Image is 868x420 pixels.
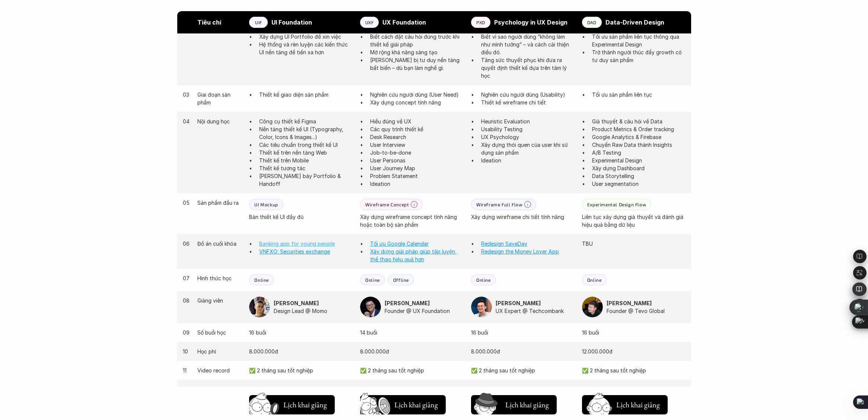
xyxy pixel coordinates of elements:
[382,19,426,26] strong: UX Foundation
[587,202,646,207] p: Experimental Design Flow
[481,56,575,80] p: Tăng sức thuyết phục khi đưa ra quyết định thiết kế dựa trên tâm lý học
[259,33,353,41] p: Xây dựng UI Portfolio để xin việc
[505,400,549,410] h5: Lịch khai giảng
[249,366,353,374] p: ✅ 2 tháng sau tốt nghiệp
[481,33,575,56] p: Biết vì sao người dùng “không làm như mình tưởng” – và cách cải thiện điều đó.
[370,248,457,262] a: Xây dựng giải pháp giúp tập luyện thể thao hiệu quả hơn
[592,149,686,156] p: A/B Testing
[592,91,686,98] p: Tối ưu sản phẩm liên tục
[370,141,464,149] p: User Interview
[590,385,686,393] p: ~1000 thành viên
[259,248,330,255] a: VNFXO: Securities exchange
[365,20,374,25] p: UXF
[183,348,190,355] p: 10
[471,329,575,336] p: 16 buổi
[283,400,327,410] h5: Lịch khai giảng
[370,240,429,247] a: Tối ưu Google Calendar
[587,20,597,25] p: DAD
[370,125,464,133] p: Các quy trình thiết kế
[197,199,242,207] p: Sản phẩm đầu ra
[259,41,353,56] p: Hệ thống và rèn luyện các kiến thức UI nền tảng để tiến xa hơn
[481,133,575,141] p: UX Psychology
[183,274,190,282] p: 07
[385,300,430,306] strong: [PERSON_NAME]
[592,141,686,149] p: Chuyển Raw Data thành Insights
[471,348,575,355] p: 8.000.000đ
[370,172,464,180] p: Problem Statement
[481,240,527,247] a: Redesign SaveDay
[592,133,686,141] p: Google Analytics & Firebase
[370,156,464,164] p: User Personas
[370,91,464,98] p: Nghiên cứu người dùng (User Need)
[479,385,575,393] p: ~1000 thành viên
[605,19,664,26] strong: Data-Driven Design
[587,277,602,282] p: Online
[183,199,190,207] p: 05
[255,20,262,25] p: UIF
[360,348,464,355] p: 8.000.000đ
[360,395,446,414] button: Lịch khai giảng
[370,133,464,141] p: Desk Research
[481,125,575,133] p: Usability Testing
[370,48,464,56] p: Mở rộng khả năng sáng tạo
[616,400,660,410] h5: Lịch khai giảng
[360,392,446,414] a: Lịch khai giảng
[197,297,242,304] p: Giảng viên
[476,277,491,282] p: Online
[370,149,464,156] p: Job-to-be-done
[197,329,242,336] p: Số buổi học
[259,172,353,188] p: [PERSON_NAME] bày Portfolio & Handoff
[249,392,335,414] a: Lịch khai giảng
[370,180,464,188] p: Ideation
[197,348,242,355] p: Học phí
[592,33,686,48] p: Tối ưu sản phẩm liên tục thông qua Experimental Design
[197,385,242,401] p: Student community
[592,156,686,164] p: Experimental Design
[471,366,575,374] p: ✅ 2 tháng sau tốt nghiệp
[259,240,335,247] a: Banking app for young people
[271,19,312,26] strong: UI Foundation
[471,392,557,414] a: Lịch khai giảng
[183,91,190,98] p: 03
[254,277,269,282] p: Online
[385,307,464,315] p: Founder @ UX Foundation
[476,20,485,25] p: PXD
[496,300,541,306] strong: [PERSON_NAME]
[582,366,686,374] p: ✅ 2 tháng sau tốt nghiệp
[197,91,242,106] p: Giai đoạn sản phẩm
[592,117,686,125] p: Giả thuyết & câu hỏi về Data
[259,164,353,172] p: Thiết kế tương tác
[494,19,567,26] strong: Psychology in UX Design
[481,141,575,156] p: Xây dựng thói quen của user khi sử dụng sản phẩm
[259,117,353,125] p: Công cụ thiết kế Figma
[197,240,242,248] p: Đồ án cuối khóa
[183,385,190,393] p: 12
[365,277,380,282] p: Online
[592,172,686,180] p: Data Storytelling
[360,329,464,336] p: 14 buổi
[592,180,686,188] p: User segmentation
[259,141,353,149] p: Các tiêu chuẩn trong thiết kế UI
[370,117,464,125] p: Hiểu đúng về UX
[607,300,652,306] strong: [PERSON_NAME]
[481,91,575,98] p: Nghiên cứu người dùng (Usability)
[476,202,522,207] p: Wireframe Full Flow
[370,164,464,172] p: User Journey Map
[183,366,190,374] p: 11
[582,240,686,248] p: TBU
[197,19,221,26] strong: Tiêu chí
[183,240,190,248] p: 06
[368,385,464,393] p: ~1000 thành viên
[259,125,353,141] p: Nền tảng thiết kế UI (Typography, Color, Icons & Images...)
[259,156,353,164] p: Thiết kế trên Mobile
[254,202,278,207] p: UI Mockup
[481,98,575,106] p: Thiết kế wireframe chi tiết
[582,348,686,355] p: 12.000.000đ
[249,329,353,336] p: 16 buổi
[592,164,686,172] p: Xây dựng Dashboard
[582,395,668,414] button: Lịch khai giảng
[365,202,409,207] p: Wireframe Concept
[471,395,557,414] button: Lịch khai giảng
[471,213,575,221] p: Xây dựng wireframe chi tiết tính năng
[592,125,686,133] p: Product Metrics & Order tracking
